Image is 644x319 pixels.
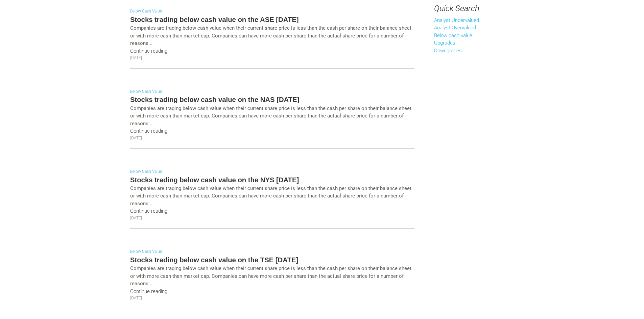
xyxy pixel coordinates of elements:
a: Below Cash Value [130,89,162,94]
a: Analyst Overvalued [434,25,476,31]
a: Upgrades [434,40,455,46]
p: [DATE] [130,215,414,221]
h5: Stocks trading below cash value on the NAS [DATE] [130,95,414,104]
a: Continue reading [130,48,167,54]
h5: Stocks trading below cash value on the ASE [DATE] [130,15,414,24]
a: Downgrades [434,48,462,54]
a: Below Cash Value [130,169,162,174]
a: Continue reading [130,288,167,294]
p: [DATE] [130,55,414,61]
a: Continue reading [130,128,167,134]
h5: Stocks trading below cash value on the NYS [DATE] [130,175,414,185]
p: [DATE] [130,295,414,301]
p: [DATE] [130,135,414,141]
h5: Stocks trading below cash value on the TSE [DATE] [130,255,414,265]
a: Below Cash Value [130,9,162,14]
a: Below Cash Value [130,249,162,254]
h4: Quick Search [434,4,508,14]
p: Companies are trading below cash value when their current share price is less than the cash per s... [130,185,414,208]
a: Below cash value [434,32,472,38]
p: Companies are trading below cash value when their current share price is less than the cash per s... [130,24,414,47]
p: Companies are trading below cash value when their current share price is less than the cash per s... [130,105,414,128]
a: Continue reading [130,208,167,214]
a: Analyst Undervalued [434,17,479,23]
p: Companies are trading below cash value when their current share price is less than the cash per s... [130,265,414,288]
